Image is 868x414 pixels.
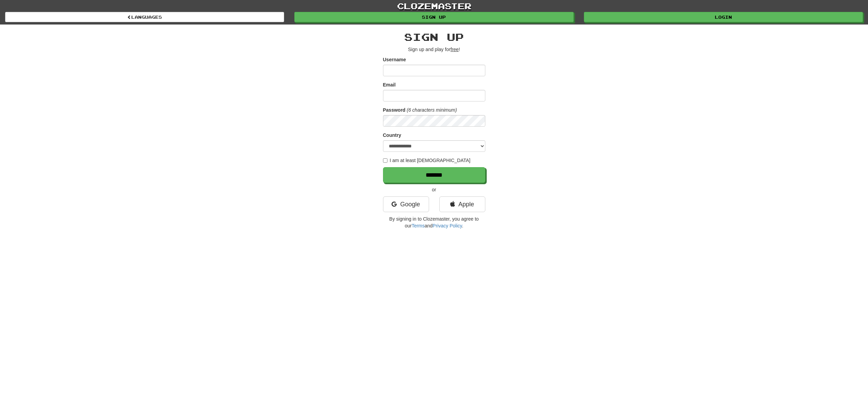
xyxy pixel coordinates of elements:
[383,56,406,63] label: Username
[439,196,485,212] a: Apple
[383,157,471,164] label: I am at least [DEMOGRAPHIC_DATA]
[584,12,863,22] a: Login
[407,107,457,113] em: (6 characters minimum)
[432,223,462,228] a: Privacy Policy
[294,12,573,22] a: Sign up
[383,186,485,193] p: or
[5,12,284,22] a: Languages
[383,158,387,163] input: I am at least [DEMOGRAPHIC_DATA]
[383,107,406,113] label: Password
[383,46,485,53] p: Sign up and play for !
[383,216,485,229] p: By signing in to Clozemaster, you agree to our and .
[383,196,429,212] a: Google
[383,31,485,43] h2: Sign up
[383,81,396,88] label: Email
[412,223,425,228] a: Terms
[383,132,401,139] label: Country
[451,47,459,52] u: free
